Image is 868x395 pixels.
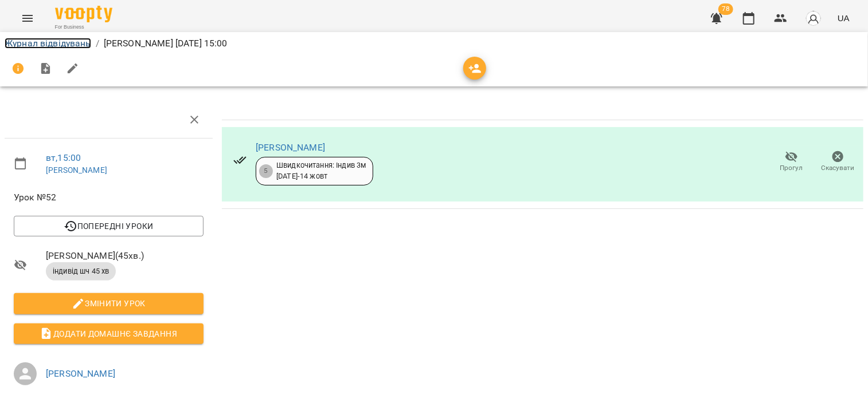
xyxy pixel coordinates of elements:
nav: breadcrumb [5,37,863,50]
span: індивід шч 45 хв [46,266,116,276]
li: / [96,37,99,50]
a: Журнал відвідувань [5,38,91,49]
span: Попередні уроки [23,219,194,233]
div: 5 [259,164,273,178]
span: Додати домашнє завдання [23,327,194,341]
a: [PERSON_NAME] [256,142,325,153]
button: UA [833,7,854,29]
button: Прогул [768,146,815,178]
a: вт , 15:00 [46,152,81,163]
span: UA [838,12,850,24]
button: Додати домашнє завдання [14,323,204,344]
p: [PERSON_NAME] [DATE] 15:00 [104,37,228,50]
button: Змінити урок [14,293,204,314]
button: Menu [14,5,41,32]
button: Скасувати [815,146,861,178]
span: Прогул [780,163,803,173]
span: Урок №52 [14,191,204,204]
div: Швидкочитання: Індив 3м [DATE] - 14 жовт [276,160,366,181]
a: [PERSON_NAME] [46,165,107,175]
img: Voopty Logo [55,6,112,22]
span: For Business [55,23,112,31]
span: 78 [718,3,733,15]
span: [PERSON_NAME] ( 45 хв. ) [46,249,204,263]
img: avatar_s.png [806,10,822,26]
span: Скасувати [822,163,855,173]
span: Змінити урок [23,297,194,310]
button: Попередні уроки [14,216,204,236]
a: [PERSON_NAME] [46,368,115,379]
